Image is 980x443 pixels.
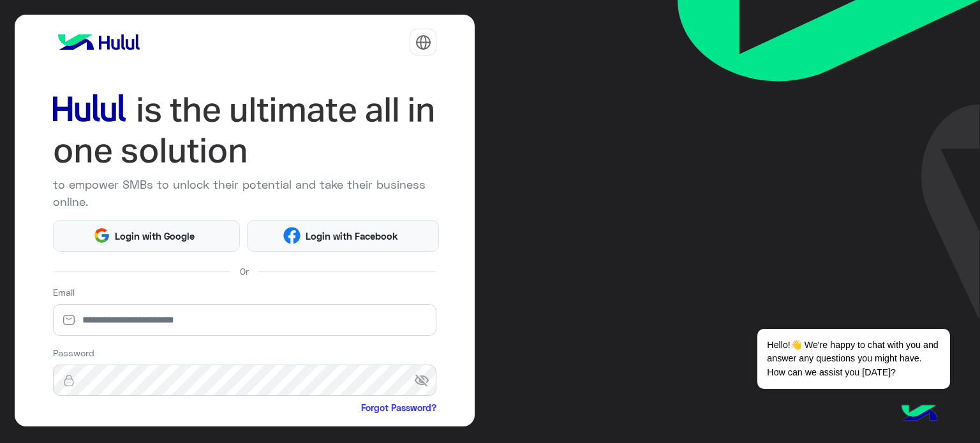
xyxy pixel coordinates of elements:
[283,227,301,244] img: Facebook
[301,229,403,243] span: Login with Facebook
[53,29,145,55] img: logo
[53,286,75,299] label: Email
[415,34,431,50] img: tab
[53,220,240,252] button: Login with Google
[110,229,200,243] span: Login with Google
[897,392,942,437] img: hulul-logo.png
[240,265,249,278] span: Or
[247,220,439,252] button: Login with Facebook
[757,329,949,389] span: Hello!👋 We're happy to chat with you and answer any questions you might have. How can we assist y...
[414,369,437,392] span: visibility_off
[53,374,85,387] img: lock
[53,346,94,359] label: Password
[93,227,110,244] img: Google
[53,176,437,210] p: to empower SMBs to unlock their potential and take their business online.
[53,89,437,171] img: hululLoginTitle_EN.svg
[361,401,436,414] a: Forgot Password?
[53,314,85,326] img: email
